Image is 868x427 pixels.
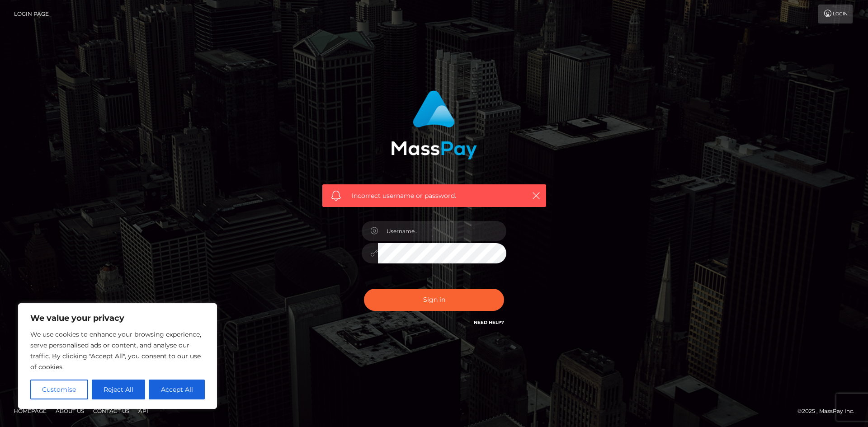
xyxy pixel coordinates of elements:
[14,5,49,23] a: Login Page
[52,404,88,418] a: About Us
[18,303,217,409] div: We value your privacy
[797,406,861,416] div: © 2025 , MassPay Inc.
[30,380,88,399] button: Customise
[818,5,853,23] a: Login
[10,404,50,418] a: Homepage
[149,380,205,399] button: Accept All
[352,191,517,201] span: Incorrect username or password.
[378,221,506,241] input: Username...
[90,404,133,418] a: Contact Us
[30,313,205,324] p: We value your privacy
[364,289,504,311] button: Sign in
[474,319,504,325] a: Need Help?
[391,90,477,160] img: MassPay Login
[92,380,146,399] button: Reject All
[30,329,205,372] p: We use cookies to enhance your browsing experience, serve personalised ads or content, and analys...
[135,404,152,418] a: API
